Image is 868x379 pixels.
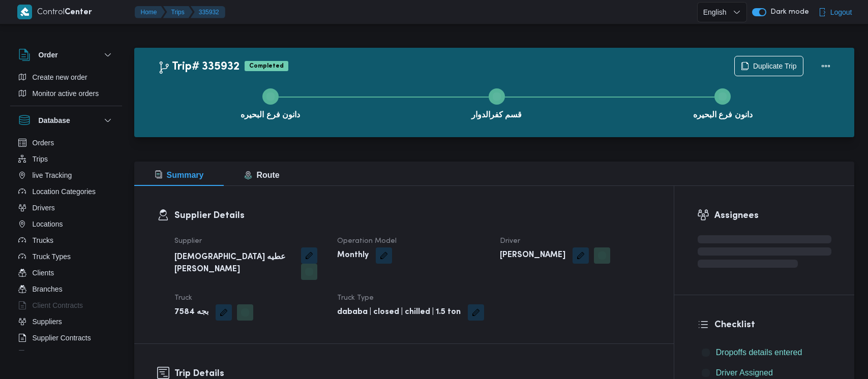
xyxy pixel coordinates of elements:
button: Location Categories [14,183,118,200]
span: Monitor active orders [33,87,99,100]
span: Dropoffs details entered [716,348,802,357]
button: Devices [14,346,118,362]
button: Actions [816,56,836,76]
span: Clients [33,267,54,279]
span: Summary [155,171,204,179]
b: [DEMOGRAPHIC_DATA] عطيه [PERSON_NAME] [174,251,294,276]
span: Operation Model [337,238,397,244]
span: Duplicate Trip [753,60,797,72]
button: Orders [14,135,118,151]
button: Locations [14,216,118,232]
span: Trips [33,153,48,165]
svg: Step 3 is complete [719,92,727,101]
button: Trucks [14,232,118,248]
span: Devices [33,348,58,360]
span: Truck Types [33,250,71,263]
h3: Assignees [714,209,831,223]
h3: Checklist [714,318,831,332]
button: Duplicate Trip [734,56,803,76]
button: Home [135,6,165,18]
b: Monthly [337,249,369,262]
span: دانون فرع البحيره [241,109,300,121]
button: Client Contracts [14,297,118,313]
button: Branches [14,281,118,297]
span: Driver Assigned [716,368,773,377]
b: بجه 7584 [174,306,208,319]
span: Locations [33,218,63,230]
span: Driver Assigned [716,367,773,379]
button: دانون فرع البحيره [158,76,384,129]
span: Trucks [33,234,53,246]
button: Order [18,49,114,61]
span: Supplier [174,238,202,244]
button: Logout [814,2,856,22]
button: Truck Types [14,248,118,265]
button: Dropoffs details entered [698,344,831,361]
button: Database [18,114,114,127]
b: Center [65,9,92,16]
span: Orders [33,137,54,149]
span: Dark mode [766,8,809,16]
h3: Database [39,114,70,127]
button: قسم كفرالدوار [383,76,610,129]
button: Monitor active orders [14,85,118,102]
span: Driver [500,238,520,244]
button: Create new order [14,69,118,85]
button: live Tracking [14,167,118,183]
span: Create new order [33,71,87,83]
div: Database [10,135,122,355]
div: Order [10,69,122,106]
h3: Order [39,49,58,61]
span: Location Categories [33,185,96,198]
svg: Step 1 is complete [266,92,275,101]
button: Drivers [14,200,118,216]
h2: Trip# 335932 [158,60,240,74]
button: Clients [14,265,118,281]
button: دانون فرع البحيره [610,76,836,129]
svg: Step 2 is complete [493,92,501,101]
b: [PERSON_NAME] [500,249,565,262]
button: Suppliers [14,313,118,330]
span: Truck [174,295,192,301]
span: Client Contracts [33,299,83,311]
b: dababa | closed | chilled | 1.5 ton [337,306,461,319]
span: Supplier Contracts [33,332,91,344]
button: Trips [163,6,193,18]
span: قسم كفرالدوار [471,109,522,121]
button: 335932 [191,6,225,18]
span: live Tracking [33,169,72,181]
span: Truck Type [337,295,374,301]
span: Logout [830,6,852,18]
img: X8yXhbKr1z7QwAAAABJRU5ErkJggg== [17,5,32,19]
span: Drivers [33,202,55,214]
button: Supplier Contracts [14,330,118,346]
span: دانون فرع البحيره [693,109,753,121]
span: Completed [245,61,288,71]
button: Trips [14,151,118,167]
span: Dropoffs details entered [716,346,802,359]
span: Branches [33,283,63,295]
b: Completed [249,63,284,69]
span: Suppliers [33,315,62,328]
span: Route [244,171,279,179]
h3: Supplier Details [174,209,651,223]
